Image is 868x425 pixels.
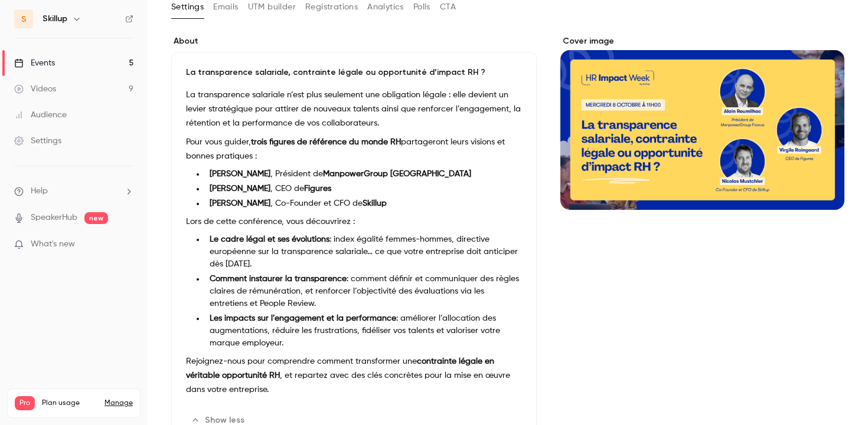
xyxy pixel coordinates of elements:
strong: [PERSON_NAME] [210,170,270,178]
strong: Les impacts sur l’engagement et la performance [210,314,396,322]
h6: Skillup [43,13,67,25]
strong: ManpowerGroup [GEOGRAPHIC_DATA] [323,170,471,178]
li: help-dropdown-opener [14,185,133,197]
li: , CEO de [205,183,522,195]
strong: [PERSON_NAME] [210,185,270,193]
p: Pour vous guider, partageront leurs visions et bonnes pratiques : [186,135,522,163]
li: : améliorer l’allocation des augmentations, réduire les frustrations, fidéliser vos talents et va... [205,312,522,350]
div: Events [14,57,55,69]
section: Cover image [560,35,844,210]
li: : index égalité femmes-hommes, directive européenne sur la transparence salariale… ce que votre e... [205,233,522,271]
div: Settings [14,135,61,147]
a: Manage [105,398,133,408]
label: Cover image [560,35,844,47]
div: Videos [14,83,56,95]
span: Help [31,185,48,197]
strong: [PERSON_NAME] [210,199,270,207]
div: Audience [14,109,67,121]
p: La transparence salariale n’est plus seulement une obligation légale : elle devient un levier str... [186,88,522,130]
p: Rejoignez-nous pour comprendre comment transformer une , et repartez avec des clés concrètes pour... [186,354,522,397]
strong: Skillup [363,199,387,207]
iframe: Noticeable Trigger [119,239,133,250]
p: La transparence salariale, contrainte légale ou opportunité d’impact RH ? [186,67,522,78]
li: , Président de [205,168,522,180]
label: About [171,35,537,47]
span: Plan usage [42,398,97,408]
a: SpeakerHub [31,212,77,224]
span: Pro [15,396,35,410]
li: , Co-Founder et CFO de [205,197,522,210]
p: Lors de cette conférence, vous découvrirez : [186,215,522,229]
strong: trois figures de référence du monde RH [251,138,401,146]
span: S [21,13,27,25]
strong: Figures [304,185,331,193]
li: : comment définir et communiquer des règles claires de rémunération, et renforcer l’objectivité d... [205,273,522,310]
strong: Le cadre légal et ses évolutions [210,235,329,243]
span: What's new [31,238,75,251]
strong: Comment instaurer la transparence [210,275,347,283]
span: new [84,212,108,224]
